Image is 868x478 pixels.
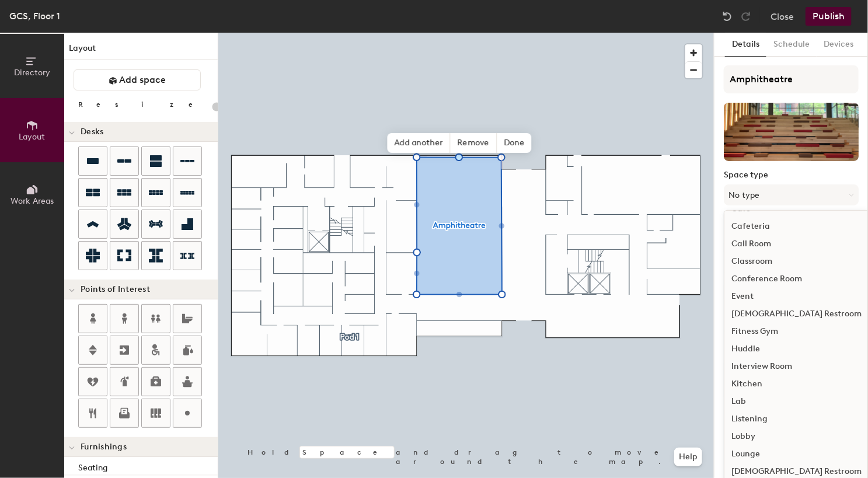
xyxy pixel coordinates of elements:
[674,448,702,466] button: Help
[78,462,218,474] div: Seating
[497,133,531,153] span: Done
[81,127,103,137] span: Desks
[64,42,218,60] h1: Layout
[724,184,859,205] button: No type
[724,103,859,161] img: The space named Amphitheatre
[451,133,497,153] span: Remove
[19,132,46,142] span: Layout
[806,7,852,26] button: Publish
[388,133,451,153] span: Add another
[771,7,794,26] button: Close
[9,9,60,23] div: GCS, Floor 1
[740,11,752,22] img: Redo
[74,69,201,90] button: Add space
[724,170,859,180] label: Space type
[725,33,766,57] button: Details
[14,68,50,78] span: Directory
[817,33,860,57] button: Devices
[11,196,54,206] span: Work Areas
[120,74,166,86] span: Add space
[766,33,817,57] button: Schedule
[721,11,733,22] img: Undo
[81,285,150,294] span: Points of Interest
[81,442,127,452] span: Furnishings
[78,100,207,109] div: Resize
